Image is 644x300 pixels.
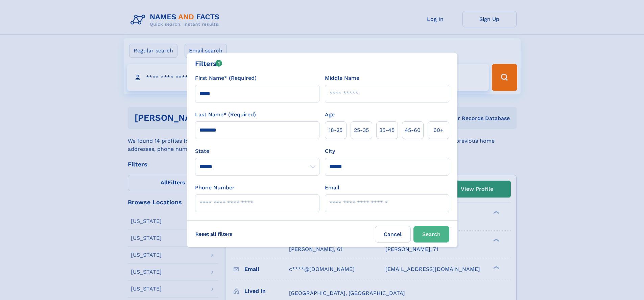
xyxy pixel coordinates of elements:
[325,74,359,82] label: Middle Name
[375,226,411,243] label: Cancel
[195,147,319,155] label: State
[325,147,335,155] label: City
[325,111,335,119] label: Age
[195,74,257,82] label: First Name* (Required)
[379,126,395,134] span: 35‑45
[195,59,222,69] div: Filters
[325,184,339,192] label: Email
[405,126,421,134] span: 45‑60
[195,111,256,119] label: Last Name* (Required)
[413,226,449,243] button: Search
[329,126,342,134] span: 18‑25
[191,226,237,242] label: Reset all filters
[195,184,235,192] label: Phone Number
[354,126,369,134] span: 25‑35
[433,126,444,134] span: 60+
